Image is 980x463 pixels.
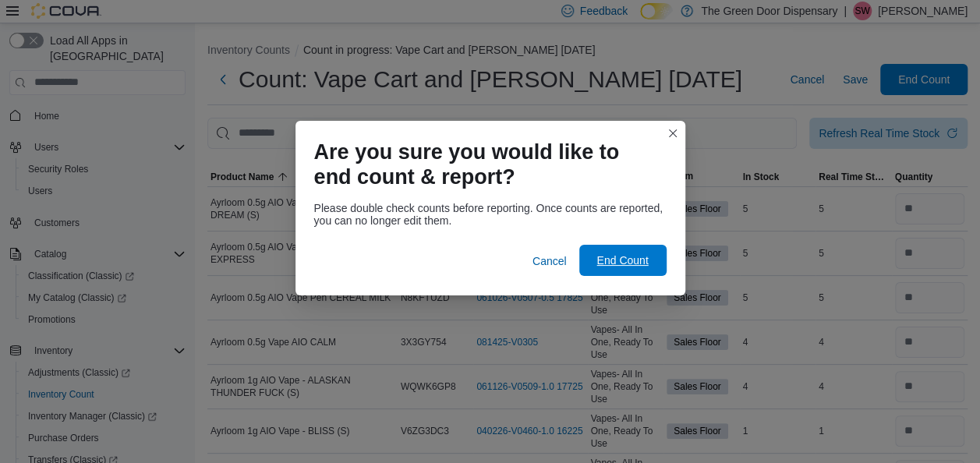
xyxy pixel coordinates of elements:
[526,246,573,277] button: Cancel
[596,253,648,268] span: End Count
[579,245,667,276] button: End Count
[532,253,567,269] span: Cancel
[314,202,667,227] div: Please double check counts before reporting. Once counts are reported, you can no longer edit them.
[663,124,682,143] button: Closes this modal window
[314,140,654,189] h1: Are you sure you would like to end count & report?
